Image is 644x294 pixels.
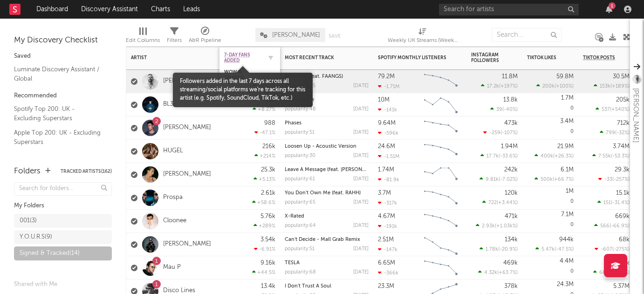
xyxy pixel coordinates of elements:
[353,246,369,252] div: [DATE]
[353,177,369,182] div: [DATE]
[561,167,574,173] div: 6.1M
[613,283,630,289] div: 5.37M
[224,69,261,81] div: WoW % Change
[353,200,369,205] div: [DATE]
[272,32,320,38] span: [PERSON_NAME]
[489,130,500,136] span: -259
[261,190,275,196] div: 2.61k
[555,154,572,159] span: +26.3 %
[253,176,275,182] div: +5.13 %
[14,128,103,147] a: Apple Top 200: UK - Excluding Superstars
[378,107,397,113] div: -141k
[420,186,462,210] svg: Chart title
[378,144,395,150] div: 24.6M
[482,224,495,229] span: 2.93k
[285,270,316,275] div: popularity: 68
[14,51,112,62] div: Saved
[541,247,555,252] span: 5.47k
[285,191,361,196] a: You Don't Own Me (feat. RAHH)
[14,200,112,212] div: My Folders
[527,93,574,116] div: 0
[498,200,516,205] span: +3.44 %
[285,177,315,182] div: popularity: 61
[260,213,275,219] div: 5.76k
[484,270,497,275] span: 4.32k
[163,171,211,178] a: [PERSON_NAME]
[503,260,518,266] div: 469k
[606,6,612,13] button: 1
[499,270,516,275] span: +63.7 %
[488,200,497,205] span: 722
[378,200,397,206] div: -317k
[594,83,630,89] div: ( )
[285,74,369,79] div: After You (feat. FAANGS)
[617,130,628,136] span: -32 %
[612,154,628,159] span: -53.3 %
[614,177,628,182] span: -257 %
[500,84,516,89] span: +197 %
[126,23,160,50] div: Edit Columns
[253,106,275,112] div: +8.27 %
[598,154,611,159] span: 7.55k
[600,224,610,229] span: 566
[420,210,462,233] svg: Chart title
[189,35,221,46] div: A&R Pipeline
[504,167,518,173] div: 242k
[557,144,574,150] div: 21.9M
[420,116,462,140] svg: Chart title
[615,213,630,219] div: 669k
[388,35,458,46] div: Weekly UK Streams (Weekly UK Streams)
[500,247,516,252] span: -20.9 %
[606,130,615,136] span: 799
[163,101,180,109] a: BL3SS
[14,279,112,290] div: Shared with Me
[61,169,112,174] button: Tracked Artists(162)
[285,83,315,89] div: popularity: 65
[285,260,300,266] a: TESLA
[556,74,574,80] div: 59.8M
[378,270,398,276] div: -366k
[492,28,562,42] input: Search...
[131,55,201,61] div: Artist
[609,2,616,9] div: 1
[285,191,369,196] div: You Don't Own Me (feat. RAHH)
[486,177,499,182] span: 9.81k
[167,23,182,50] div: Filters
[285,144,369,149] div: Loosen Up - Acoustic Version
[262,144,275,150] div: 216k
[527,116,574,139] div: 0
[420,163,462,186] svg: Chart title
[285,237,369,242] div: Can't Decide - Mall Grab Remix
[163,124,211,132] a: [PERSON_NAME]
[614,247,628,252] span: -275 %
[260,260,275,266] div: 9.16k
[601,247,612,252] span: -607
[500,154,516,159] span: -33.6 %
[505,213,518,219] div: 471k
[594,223,630,229] div: ( )
[583,55,615,61] span: TikTok Posts
[224,52,261,63] span: 7-Day Fans Added
[285,55,355,61] div: Most Recent Track
[261,167,275,173] div: 25.3k
[353,153,369,158] div: [DATE]
[20,215,37,226] div: 001 ( 3 )
[266,53,275,62] button: Filter by 7-Day Fans Added
[536,83,574,89] div: ( )
[285,284,369,289] div: I Don't Trust A Soul
[285,246,315,252] div: popularity: 51
[480,176,518,182] div: ( )
[482,199,518,205] div: ( )
[254,153,275,159] div: +214 %
[163,217,186,225] a: Cloonee
[561,212,574,218] div: 7.1M
[167,35,182,46] div: Filters
[378,213,395,219] div: 4.67M
[285,121,301,126] a: Phases
[504,107,516,112] span: -40 %
[14,104,103,123] a: Spotify Top 200: UK - Excluding Superstars
[163,77,211,85] a: [PERSON_NAME]
[285,284,331,289] a: I Don't Trust A Soul
[600,84,610,89] span: 153k
[163,264,181,272] a: Mau P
